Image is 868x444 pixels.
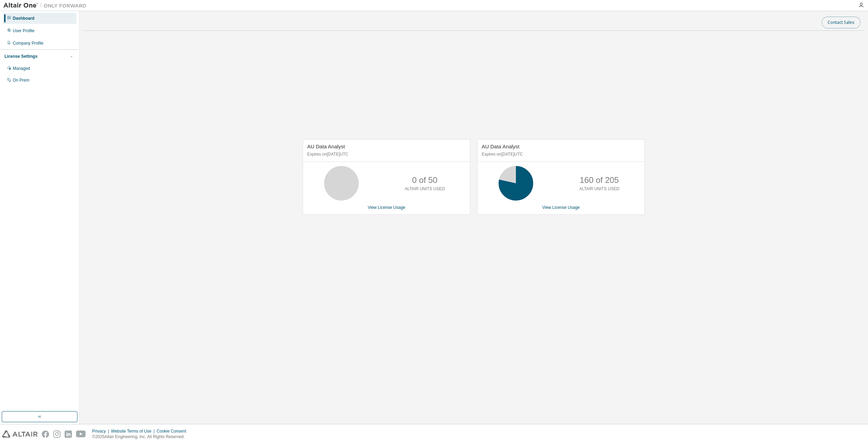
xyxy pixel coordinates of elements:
p: Expires on [DATE] UTC [307,151,464,157]
div: License Settings [4,54,37,59]
p: 0 of 50 [412,174,437,186]
img: linkedin.svg [65,431,72,438]
div: Managed [13,66,30,71]
div: Website Terms of Use [111,428,157,434]
img: facebook.svg [42,431,49,438]
img: instagram.svg [53,431,60,438]
div: Dashboard [13,16,35,21]
p: 160 of 205 [580,174,619,186]
a: View License Usage [542,205,580,210]
img: altair_logo.svg [2,431,38,438]
p: © 2025 Altair Engineering, Inc. All Rights Reserved. [92,434,190,440]
img: Altair One [3,2,90,9]
button: Contact Sales [822,17,860,28]
div: Privacy [92,428,111,434]
div: User Profile [13,28,35,34]
div: Company Profile [13,40,44,46]
span: AU Data Analyst [482,144,519,149]
img: youtube.svg [76,431,86,438]
div: Cookie Consent [157,428,190,434]
p: Expires on [DATE] UTC [482,151,639,157]
p: ALTAIR UNITS USED [405,186,445,192]
a: View License Usage [368,205,405,210]
div: On Prem [13,77,29,83]
p: ALTAIR UNITS USED [579,186,619,192]
span: AU Data Analyst [307,144,345,149]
